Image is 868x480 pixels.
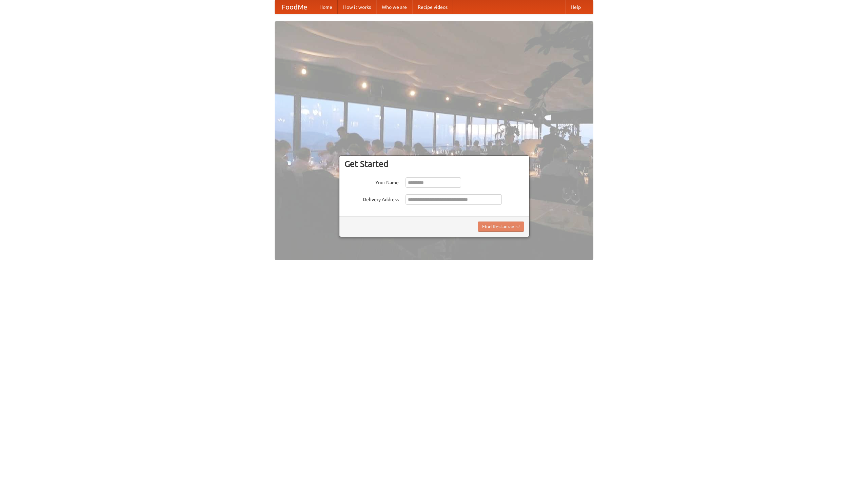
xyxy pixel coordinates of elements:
h3: Get Started [344,159,524,169]
a: Home [314,0,338,14]
a: Help [565,0,586,14]
a: How it works [338,0,376,14]
label: Delivery Address [344,194,399,203]
button: Find Restaurants! [478,222,524,232]
a: FoodMe [275,0,314,14]
a: Recipe videos [412,0,453,14]
label: Your Name [344,177,399,186]
a: Who we are [376,0,412,14]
